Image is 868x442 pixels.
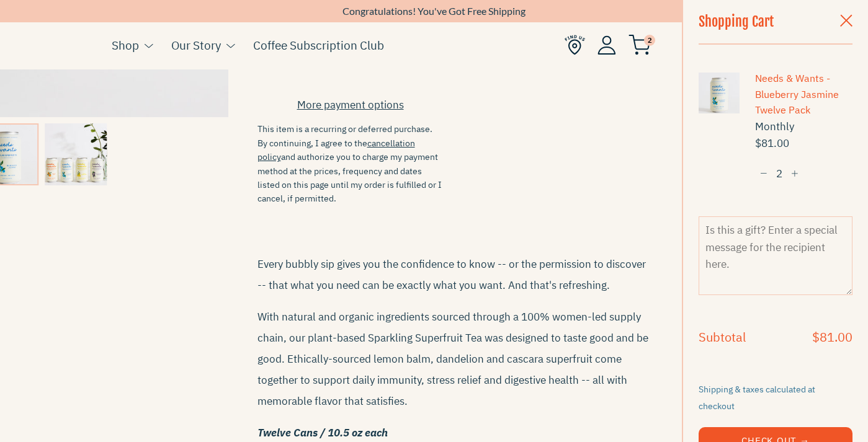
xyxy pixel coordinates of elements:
a: Shop [112,36,139,55]
a: More payment options [257,97,444,113]
a: Coffee Subscription Club [253,36,384,55]
a: Our Story [171,36,221,55]
a: Needs & Wants - Blueberry Jasmine Twelve Pack [755,71,852,118]
img: Find Us [565,35,585,55]
span: $81.00 [755,135,852,152]
div: Monthly [755,118,852,135]
h4: Subtotal [699,331,746,343]
span: 2 [644,35,655,46]
small: This item is a recurring or deferred purchase. By continuing, I agree to the and authorize you to... [257,122,444,205]
img: Account [597,35,616,55]
img: cart [629,35,651,55]
span: With natural and organic ingredients sourced through a 100% women-led supply chain, our plant-bas... [257,310,648,408]
span: Every bubbly sip gives you the confidence to know -- or the permission to discover -- that what y... [257,257,646,292]
h4: $81.00 [812,331,852,343]
small: Shipping & taxes calculated at checkout [699,384,815,412]
input: quantity [755,162,803,185]
a: 2 [629,38,651,53]
em: Twelve Cans / 10.5 oz each [257,426,388,440]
